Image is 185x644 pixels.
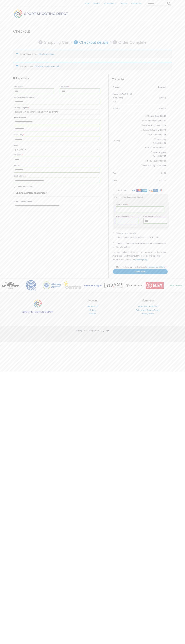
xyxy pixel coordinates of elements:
[87,305,98,307] a: My account
[148,134,166,136] label: UPS Ground:
[160,115,166,117] bdi: 11.57
[24,200,32,202] span: (optional)
[159,97,160,99] span: $
[141,312,154,315] a: Privacy Policy
[113,242,166,248] span: I would like to receive exclusive emails with discounts and product information
[136,189,142,192] img: mastercard
[13,298,62,320] aside: Footer Widget 1
[147,115,166,117] label: Ground Saver:
[13,50,172,58] div: Returning customer?
[167,1,172,6] button: Search
[114,202,168,228] fieldset: Payment Info
[160,147,161,149] span: $
[131,189,136,192] img: visa
[165,266,166,268] abbr: required
[160,147,166,149] bdi: 20.27
[13,9,69,19] img: Sport Shooting Depot
[15,111,96,113] span: United States (US)
[38,40,43,45] span: 1
[160,160,166,162] bdi: 29.03
[113,105,140,112] th: Subtotal
[160,120,161,122] span: $
[74,40,78,45] span: 2
[13,74,101,82] h3: Billing details
[160,124,166,126] bdi: 13.58
[161,172,162,174] span: $
[160,120,166,122] bdi: 11.62
[116,215,140,218] label: Expiration (MM/YY)
[160,115,161,117] span: $
[38,39,69,46] a: 1 Shopping Cart
[113,100,116,103] strong: × 1
[15,148,96,151] span: North Carolina
[113,250,168,261] p: Your personal data will be used to process your order, support your experience throughout this we...
[14,144,100,147] label: State
[160,134,161,136] span: $
[44,39,69,46] p: Shopping Cart
[14,174,100,178] label: Email address
[146,282,164,289] img: brand logo
[13,29,172,34] h1: Checkout
[148,189,153,192] img: discover
[68,305,117,316] nav: Account
[160,142,161,144] span: $
[27,96,35,98] span: (optional)
[35,65,60,67] a: Enter your coupon code
[116,203,167,206] label: Card Number
[159,107,160,110] span: $
[14,133,100,137] label: Town / City
[13,74,172,278] form: Checkout
[160,164,166,167] bdi: 29.66
[142,189,147,192] img: amex
[140,83,168,91] th: Subtotal
[138,305,157,307] a: Terms And Conditions
[145,147,166,149] label: FedEx Ground®:
[108,74,172,83] h3: Your order
[153,151,166,157] label: FedEx Express Saver®:
[153,189,158,192] img: dinersclub
[160,129,161,131] span: $
[113,92,139,100] div: Jacket MARABIC 100 (SIMETRA)
[114,196,166,199] p: Pay securely using your credit card.
[14,164,100,167] label: Phone
[17,186,33,188] span: Create an account?
[38,53,54,55] a: Click here to login
[68,298,117,316] aside: Footer Widget 2
[147,160,166,162] label: FedEx 2Day®:
[143,164,166,167] label: UPS 2nd Day Air®:
[113,83,140,91] th: Product
[136,309,159,311] a: Refund and Returns Policy
[160,142,166,144] bdi: 19.90
[135,258,147,261] a: privacy policy
[160,164,161,167] span: $
[60,85,100,88] label: Last name
[113,266,115,268] input: I have read and agree to the websiteterms and conditions *
[117,232,136,234] label: Zelle or Bank Transfer
[159,179,160,182] span: $
[74,39,109,46] a: 2 Checkout details
[147,266,165,268] a: terms and conditions
[68,298,117,303] h2: Account
[14,186,15,188] input: Create an account?
[143,120,166,122] label: Ground Advantage:
[113,177,140,184] th: Total
[79,39,109,46] p: Checkout details
[113,169,140,177] th: Tax
[123,298,172,303] h2: Information
[90,309,96,311] a: Orders
[14,106,100,109] label: Country / Region
[153,138,166,144] label: UPS 3 Day Select®:
[159,97,166,99] bdi: 300.00
[113,269,168,274] button: Place order
[14,147,100,152] span: State
[159,179,166,182] bdi: 311.57
[123,298,172,316] aside: Footer Widget 3
[143,129,166,131] label: Ground® Economy:
[143,124,166,126] label: USPS Priority Mail:
[143,215,167,218] label: Card Security Code
[14,200,100,203] label: Order notes
[160,134,166,136] bdi: 17.08
[160,124,161,126] span: $
[116,266,165,268] span: I have read and agree to the website
[14,116,100,119] label: Street address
